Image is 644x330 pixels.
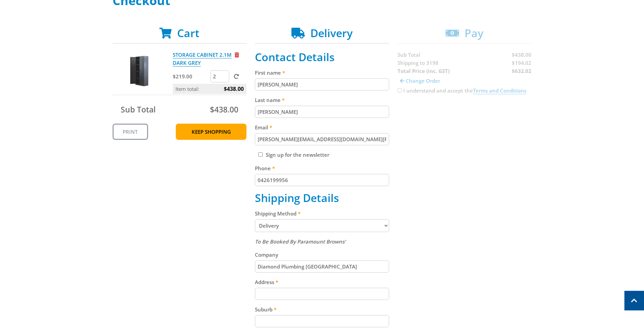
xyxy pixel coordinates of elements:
span: Sub Total [121,104,156,115]
label: Shipping Method [255,209,389,218]
p: $219.00 [173,72,209,80]
span: Delivery [310,26,353,40]
label: Sign up for the newsletter [266,151,329,158]
label: First name [255,69,389,77]
label: Email [255,123,389,131]
span: $438.00 [210,104,238,115]
label: Last name [255,96,389,104]
a: Print [113,124,148,140]
h2: Shipping Details [255,192,389,204]
em: To Be Booked By Paramount Browns' [255,238,346,245]
a: STORAGE CABINET 2.1M DARK GREY [173,51,232,67]
a: Keep Shopping [176,124,246,140]
label: Phone [255,164,389,172]
input: Please enter your suburb. [255,315,389,327]
img: STORAGE CABINET 2.1M DARK GREY [119,51,160,91]
label: Address [255,278,389,286]
input: Please enter your address. [255,288,389,300]
span: $438.00 [224,84,244,94]
span: Cart [177,26,199,40]
select: Please select a shipping method. [255,219,389,232]
input: Please enter your telephone number. [255,174,389,186]
label: Company [255,251,389,259]
h2: Contact Details [255,51,389,64]
label: Suburb [255,305,389,313]
input: Please enter your first name. [255,78,389,91]
input: Please enter your last name. [255,106,389,118]
input: Please enter your email address. [255,133,389,145]
a: Remove from cart [235,51,239,58]
p: Item total: [173,84,246,94]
